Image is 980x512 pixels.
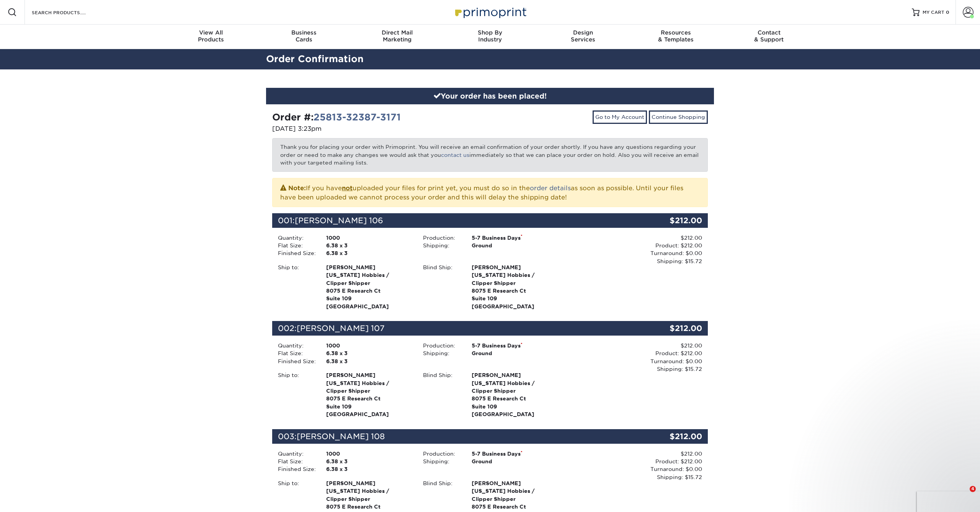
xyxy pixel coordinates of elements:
[441,152,469,158] a: contact us
[970,486,976,492] span: 4
[722,29,815,43] div: & Support
[563,242,702,265] div: Product: $212.00 Turnaround: $0.00 Shipping: $15.72
[472,403,557,410] span: Suite 109
[272,349,320,357] div: Flat Size:
[272,234,320,242] div: Quantity:
[635,429,708,444] div: $212.00
[563,342,702,349] div: $212.00
[320,242,417,249] div: 6.38 x 3
[326,479,412,487] span: [PERSON_NAME]
[272,249,320,257] div: Finished Size:
[320,458,417,465] div: 6.38 x 3
[272,465,320,473] div: Finished Size:
[472,295,557,302] span: Suite 109
[472,479,557,487] span: [PERSON_NAME]
[472,487,557,503] span: [US_STATE] Hobbies / Clipper Shipper
[295,216,383,225] span: [PERSON_NAME] 106
[954,486,972,504] iframe: Intercom live chat
[466,242,563,249] div: Ground
[635,213,708,228] div: $212.00
[326,263,412,310] strong: [GEOGRAPHIC_DATA]
[472,263,557,310] strong: [GEOGRAPHIC_DATA]
[629,29,722,43] div: & Templates
[351,29,444,43] div: Marketing
[272,342,320,349] div: Quantity:
[722,25,815,49] a: Contact& Support
[563,458,702,481] div: Product: $212.00 Turnaround: $0.00 Shipping: $15.72
[272,213,635,228] div: 001:
[272,321,635,336] div: 002:
[417,371,465,418] div: Blind Ship:
[326,403,412,410] span: Suite 109
[472,271,557,287] span: [US_STATE] Hobbies / Clipper Shipper
[417,342,465,349] div: Production:
[165,29,258,43] div: Products
[314,112,401,123] a: 25813-32387-3171
[266,88,714,105] div: Your order has been placed!
[272,357,320,365] div: Finished Size:
[326,371,412,379] span: [PERSON_NAME]
[472,287,557,295] span: 8075 E Research Ct
[417,234,465,242] div: Production:
[472,371,557,379] span: [PERSON_NAME]
[326,395,412,402] span: 8075 E Research Ct
[466,349,563,357] div: Ground
[536,25,629,49] a: DesignServices
[320,349,417,357] div: 6.38 x 3
[452,4,528,20] img: Primoprint
[466,458,563,465] div: Ground
[629,25,722,49] a: Resources& Templates
[272,458,320,465] div: Flat Size:
[326,379,412,395] span: [US_STATE] Hobbies / Clipper Shipper
[472,503,557,510] span: 8075 E Research Ct
[530,184,571,192] a: order details
[444,29,537,36] span: Shop By
[326,503,412,510] span: 8075 E Research Ct
[280,183,700,202] p: If you have uploaded your files for print yet, you must do so in the as soon as possible. Until y...
[351,29,444,36] span: Direct Mail
[417,458,465,465] div: Shipping:
[288,184,306,192] strong: Note:
[417,263,465,310] div: Blind Ship:
[536,29,629,36] span: Design
[320,450,417,458] div: 1000
[272,450,320,458] div: Quantity:
[417,349,465,357] div: Shipping:
[472,395,557,402] span: 8075 E Research Ct
[342,184,353,192] b: not
[272,429,635,444] div: 003:
[326,263,412,271] span: [PERSON_NAME]
[326,287,412,295] span: 8075 E Research Ct
[297,324,385,333] span: [PERSON_NAME] 107
[258,29,351,36] span: Business
[351,25,444,49] a: Direct MailMarketing
[466,234,563,242] div: 5-7 Business Days
[272,138,708,171] p: Thank you for placing your order with Primoprint. You will receive an email confirmation of your ...
[472,263,557,271] span: [PERSON_NAME]
[258,29,351,43] div: Cards
[297,432,385,441] span: [PERSON_NAME] 108
[635,321,708,336] div: $212.00
[320,465,417,473] div: 6.38 x 3
[326,295,412,302] span: Suite 109
[320,357,417,365] div: 6.38 x 3
[563,234,702,242] div: $212.00
[258,25,351,49] a: BusinessCards
[326,371,412,417] strong: [GEOGRAPHIC_DATA]
[444,29,537,43] div: Industry
[260,52,720,66] h2: Order Confirmation
[923,9,944,16] span: MY CART
[272,242,320,249] div: Flat Size:
[326,271,412,287] span: [US_STATE] Hobbies / Clipper Shipper
[563,450,702,458] div: $212.00
[466,450,563,458] div: 5-7 Business Days
[722,29,815,36] span: Contact
[272,371,320,418] div: Ship to:
[946,10,949,15] span: 0
[917,491,980,512] iframe: Google Customer Reviews
[629,29,722,36] span: Resources
[165,29,258,36] span: View All
[31,8,106,17] input: SEARCH PRODUCTS.....
[320,342,417,349] div: 1000
[593,110,647,123] a: Go to My Account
